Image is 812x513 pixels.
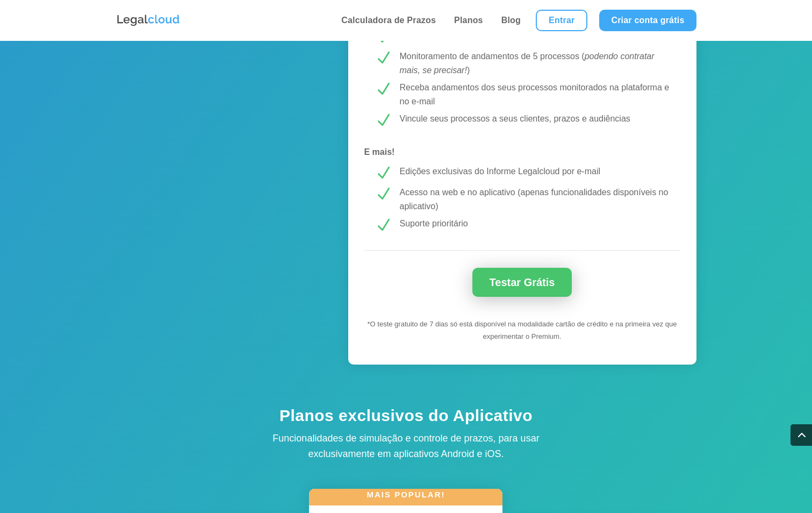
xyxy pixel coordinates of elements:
[245,431,567,462] p: Funcionalidades de simulação e controle de prazos, para usar exclusivamente em aplicativos Androi...
[400,81,670,108] p: Receba andamentos dos seus processos monitorados na plataforma e no e-mail
[364,147,395,156] strong: E mais!
[400,186,670,213] p: Acesso na web e no aplicativo (apenas funcionalidades disponíveis no aplicativo)
[218,405,594,431] h4: Planos exclusivos do Aplicativo
[309,489,502,505] h6: MAIS POPULAR!
[472,268,572,297] a: Testar Grátis
[400,52,655,75] em: podendo contratar mais, se precisar!
[400,112,670,126] p: Vincule seus processos a seus clientes, prazos e audiências
[116,13,181,27] img: Logo da Legalcloud
[375,49,392,67] span: N
[400,217,670,231] p: Suporte prioritário
[375,186,392,203] span: N
[400,49,670,77] p: Monitoramento de andamentos de 5 processos ( )
[375,165,392,182] span: N
[599,10,696,31] a: Criar conta grátis
[536,10,587,31] a: Entrar
[375,112,392,129] span: N
[375,217,392,234] span: N
[367,318,678,343] p: *O teste gratuito de 7 dias só está disponível na modalidade cartão de crédito e na primeira vez ...
[375,81,392,98] span: N
[400,165,670,179] p: Edições exclusivas do Informe Legalcloud por e-mail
